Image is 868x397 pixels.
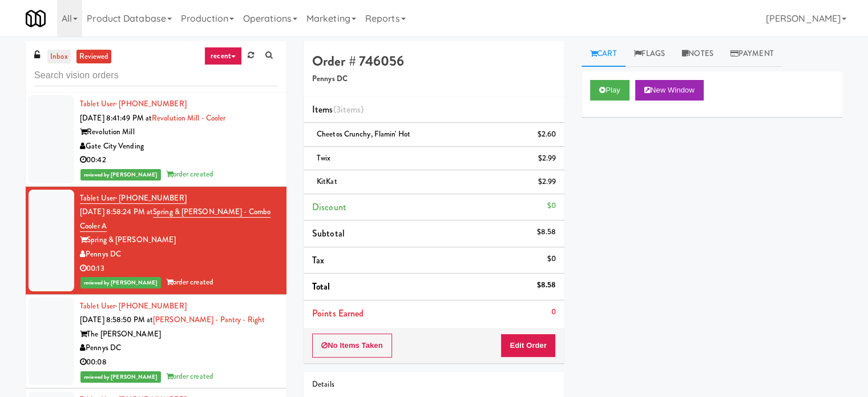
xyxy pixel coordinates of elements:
[80,193,187,204] a: Tablet User· [PHONE_NUMBER]
[312,54,556,69] h4: Order # 746056
[115,98,187,109] span: · [PHONE_NUMBER]
[34,65,278,86] input: Search vision orders
[317,153,330,163] span: Twix
[80,113,152,123] span: [DATE] 8:41:49 PM at
[115,193,187,203] span: · [PHONE_NUMBER]
[80,233,278,247] div: Spring & [PERSON_NAME]
[538,175,556,189] div: $2.99
[312,103,364,116] span: Items
[152,113,225,123] a: Revolution Mill - Cooler
[582,41,625,67] a: Cart
[537,225,556,239] div: $8.58
[80,247,278,262] div: Pennys DC
[80,355,278,370] div: 00:08
[115,300,187,311] span: · [PHONE_NUMBER]
[80,300,187,311] a: Tablet User· [PHONE_NUMBER]
[80,262,278,276] div: 00:13
[317,129,410,139] span: Cheetos Crunchy, Flamin' Hot
[26,9,46,29] img: Micromart
[204,47,242,65] a: recent
[80,206,153,217] span: [DATE] 8:58:24 PM at
[166,276,213,287] span: order created
[551,305,556,319] div: 0
[537,278,556,292] div: $8.58
[312,254,324,267] span: Tax
[80,314,153,325] span: [DATE] 8:58:50 PM at
[312,227,345,240] span: Subtotal
[317,176,337,187] span: KitKat
[722,41,782,67] a: Payment
[80,153,278,167] div: 00:42
[312,200,346,214] span: Discount
[80,169,161,181] span: reviewed by [PERSON_NAME]
[625,41,674,67] a: Flags
[26,93,286,187] li: Tablet User· [PHONE_NUMBER][DATE] 8:41:49 PM atRevolution Mill - CoolerRevolution MillGate City V...
[80,125,278,139] div: Revolution Mill
[590,80,629,101] button: Play
[547,252,556,266] div: $0
[80,139,278,154] div: Gate City Vending
[166,169,213,179] span: order created
[166,371,213,382] span: order created
[153,314,265,325] a: [PERSON_NAME] - Pantry - Right
[26,187,286,295] li: Tablet User· [PHONE_NUMBER][DATE] 8:58:24 PM atSpring & [PERSON_NAME] - Combo Cooler ASpring & [P...
[673,41,722,67] a: Notes
[80,371,161,383] span: reviewed by [PERSON_NAME]
[312,378,556,392] div: Details
[47,50,71,64] a: inbox
[500,334,556,358] button: Edit Order
[312,334,392,358] button: No Items Taken
[26,295,286,389] li: Tablet User· [PHONE_NUMBER][DATE] 8:58:50 PM at[PERSON_NAME] - Pantry - RightThe [PERSON_NAME]Pen...
[538,127,556,142] div: $2.60
[80,341,278,355] div: Pennys DC
[547,199,556,213] div: $0
[80,206,271,232] a: Spring & [PERSON_NAME] - Combo Cooler A
[333,103,364,116] span: (3 )
[341,103,361,116] ng-pluralize: items
[312,280,330,293] span: Total
[80,277,161,288] span: reviewed by [PERSON_NAME]
[538,151,556,166] div: $2.99
[76,50,112,64] a: reviewed
[312,307,364,320] span: Points Earned
[80,98,187,109] a: Tablet User· [PHONE_NUMBER]
[312,75,556,83] h5: Pennys DC
[635,80,704,101] button: New Window
[80,327,278,342] div: The [PERSON_NAME]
